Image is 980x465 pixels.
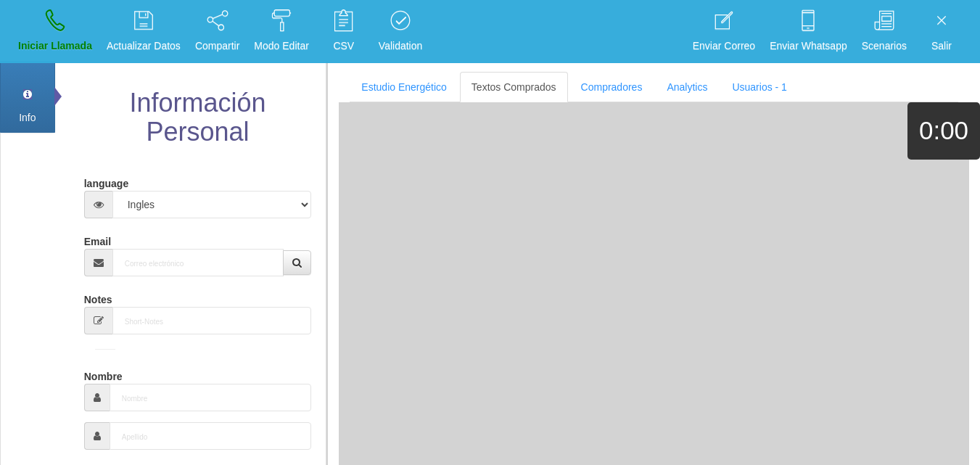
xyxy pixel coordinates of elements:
input: Nombre [110,384,312,411]
a: Actualizar Datos [102,4,186,59]
a: Estudio Energético [350,72,458,102]
label: Nombre [84,364,123,384]
a: CSV [318,4,369,59]
p: Enviar Correo [693,38,755,54]
p: Iniciar Llamada [18,38,92,54]
p: Actualizar Datos [107,38,181,54]
p: Compartir [195,38,239,54]
a: Enviar Whatsapp [765,4,852,59]
a: Compradores [569,72,654,102]
a: Analytics [655,72,719,102]
label: Notes [84,287,112,307]
p: Salir [921,38,962,54]
input: Short-Notes [112,307,312,334]
a: Usuarios - 1 [720,72,798,102]
a: Enviar Correo [688,4,760,59]
p: Enviar Whatsapp [770,38,847,54]
p: Validation [379,38,422,54]
a: Scenarios [857,4,912,59]
a: Salir [916,4,967,59]
p: Modo Editar [254,38,308,54]
a: Iniciar Llamada [13,4,97,59]
input: Apellido [110,422,312,450]
a: Validation [374,4,427,59]
a: Textos Comprados [460,72,568,102]
a: Modo Editar [249,4,313,59]
p: CSV [324,38,364,54]
p: Scenarios [862,38,907,54]
a: Compartir [190,4,244,59]
h1: 0:00 [907,117,980,145]
input: Correo electrónico [112,249,284,276]
h2: Información Personal [81,89,316,146]
label: language [84,171,128,191]
label: Email [84,229,111,249]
